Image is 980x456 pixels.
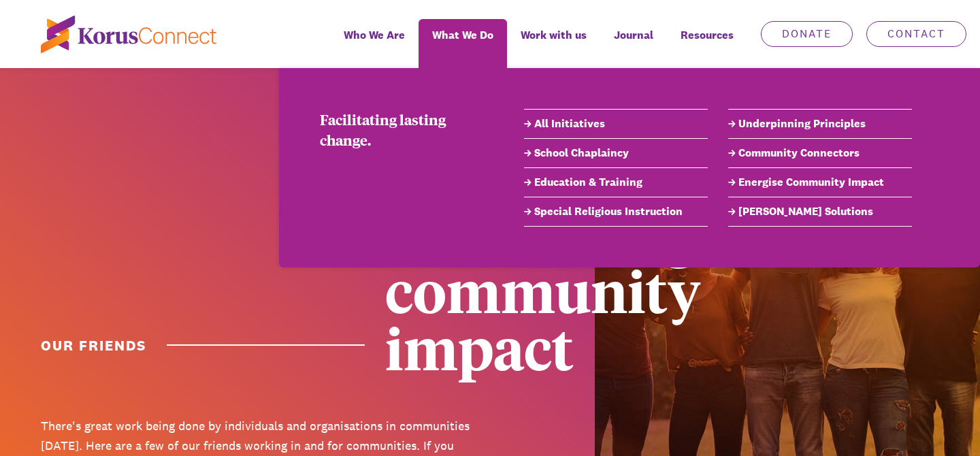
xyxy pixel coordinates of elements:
[344,25,405,45] span: Who We Are
[728,203,912,220] a: [PERSON_NAME] Solutions
[667,19,747,68] div: Resources
[419,19,507,68] a: What We Do
[330,19,419,68] a: Who We Are
[728,145,912,161] a: Community Connectors
[524,203,708,220] a: Special Religious Instruction
[507,19,600,68] a: Work with us
[524,174,708,191] a: Education & Training
[524,116,708,132] a: All Initiatives
[385,204,824,376] div: Connecting for community impact
[41,16,216,53] img: korus-connect%2Fc5177985-88d5-491d-9cd7-4a1febad1357_logo.svg
[728,116,912,132] a: Underpinning Principles
[521,25,587,45] span: Work with us
[600,19,667,68] a: Journal
[614,25,653,45] span: Journal
[524,145,708,161] a: School Chaplaincy
[432,25,493,45] span: What We Do
[41,336,365,355] h1: Our Friends
[728,174,912,191] a: Energise Community Impact
[866,21,966,47] a: Contact
[761,21,853,47] a: Donate
[320,109,483,150] div: Facilitating lasting change.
